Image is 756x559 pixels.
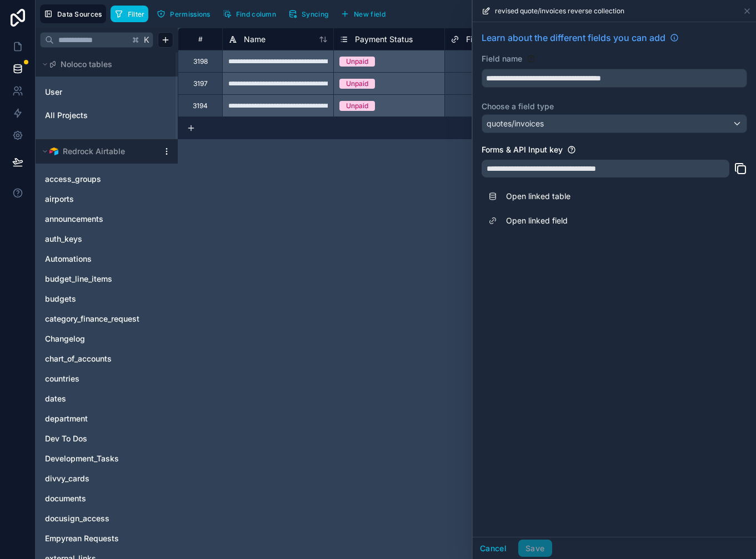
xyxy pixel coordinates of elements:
[40,490,173,507] div: documents
[45,393,146,404] a: dates
[45,333,146,344] a: Changelog
[40,350,173,368] div: chart_of_accounts
[45,214,146,225] a: announcements
[45,313,139,324] span: category_finance_request
[40,230,173,248] div: auth_keys
[45,273,112,284] span: budget_line_items
[193,57,208,66] div: 3198
[45,493,86,504] span: documents
[337,6,389,22] button: New field
[45,473,89,484] span: divvy_cards
[40,390,173,408] div: dates
[45,174,101,185] span: access_groups
[495,7,624,16] span: revised quote/invoices reverse collection
[128,10,145,18] span: Filter
[244,34,266,45] span: Name
[61,59,112,70] span: Noloco tables
[482,101,747,112] label: Choose a field type
[40,57,167,72] button: Noloco tables
[40,106,173,124] div: All Projects
[45,453,146,464] a: Development_Tasks
[45,433,146,444] a: Dev To Dos
[143,36,151,44] span: K
[63,146,125,157] span: Redrock Airtable
[45,353,112,364] span: chart_of_accounts
[466,34,530,45] span: Finance Requests
[40,4,106,23] button: Data Sources
[45,87,62,98] span: User
[45,214,103,225] span: announcements
[45,174,146,185] a: access_groups
[40,190,173,208] div: airports
[45,333,85,344] span: Changelog
[40,450,173,467] div: Development_Tasks
[193,101,208,110] div: 3194
[45,513,146,524] a: docusign_access
[284,6,337,22] a: Syncing
[219,6,280,22] button: Find column
[45,433,87,444] span: Dev To Dos
[45,273,146,284] a: budget_line_items
[40,530,173,547] div: Empyrean Requests
[40,290,173,308] div: budgets
[40,430,173,448] div: Dev To Dos
[111,6,149,22] button: Filter
[45,233,146,245] a: auth_keys
[40,330,173,348] div: Changelog
[45,293,146,304] a: budgets
[40,83,173,101] div: User
[45,533,146,544] a: Empyrean Requests
[40,270,173,288] div: budget_line_items
[40,250,173,268] div: Automations
[482,53,522,64] label: Field name
[482,114,747,133] button: quotes/invoices
[40,210,173,228] div: announcements
[40,144,158,159] button: Airtable LogoRedrock Airtable
[40,470,173,487] div: divvy_cards
[45,293,76,304] span: budgets
[482,31,665,44] span: Learn about the different fields you can add
[45,253,92,265] span: Automations
[302,10,328,18] span: Syncing
[45,253,146,265] a: Automations
[45,353,146,364] a: chart_of_accounts
[170,10,210,18] span: Permissions
[482,209,747,233] a: Open linked field
[45,513,109,524] span: docusign_access
[45,233,82,245] span: auth_keys
[236,10,276,18] span: Find column
[57,10,102,18] span: Data Sources
[482,184,747,209] a: Open linked table
[40,310,173,328] div: category_finance_request
[45,373,146,384] a: countries
[482,144,563,155] label: Forms & API Input key
[482,31,679,44] a: Learn about the different fields you can add
[45,413,88,424] span: department
[487,118,544,129] span: quotes/invoices
[45,493,146,504] a: documents
[45,110,88,121] span: All Projects
[187,35,214,43] div: #
[40,370,173,388] div: countries
[354,10,385,18] span: New field
[45,413,146,424] a: department
[45,87,135,98] a: User
[45,533,119,544] span: Empyrean Requests
[153,6,214,22] button: Permissions
[45,453,119,464] span: Development_Tasks
[49,147,58,156] img: Airtable Logo
[45,373,79,384] span: countries
[40,170,173,188] div: access_groups
[45,393,66,404] span: dates
[153,6,218,22] a: Permissions
[45,194,74,205] span: airports
[45,110,135,121] a: All Projects
[284,6,332,22] button: Syncing
[45,473,146,484] a: divvy_cards
[40,410,173,428] div: department
[355,34,413,45] span: Payment Status
[45,194,146,205] a: airports
[473,540,514,557] button: Cancel
[193,79,208,88] div: 3197
[40,510,173,527] div: docusign_access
